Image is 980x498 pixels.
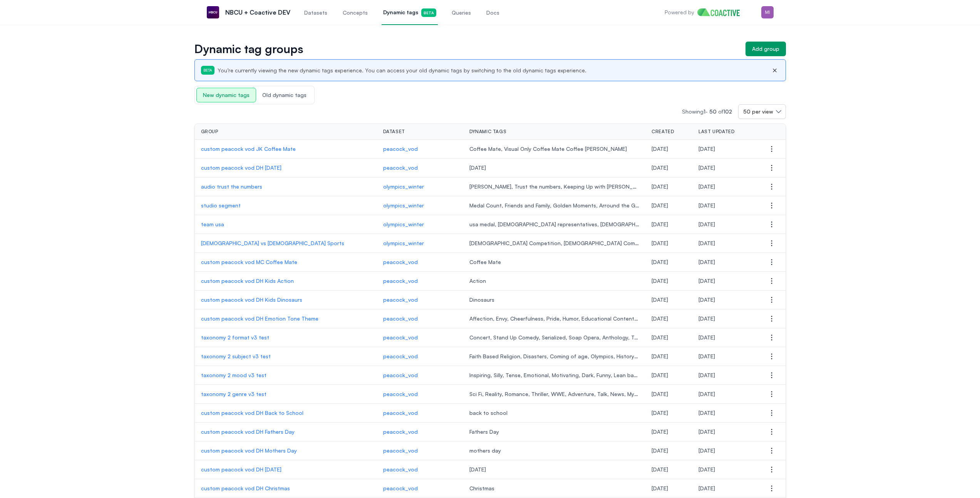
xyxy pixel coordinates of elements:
[709,108,717,115] span: 50
[201,221,371,228] a: team usa
[201,66,214,75] span: Beta
[699,164,715,171] span: Monday, August 11, 2025 at 10:42:12 AM PDT
[304,9,327,17] span: Datasets
[469,466,639,473] span: [DATE]
[652,466,668,473] span: Wednesday, July 30, 2025 at 11:01:46 AM PDT
[207,6,219,18] img: NBCU + Coactive DEV
[738,104,786,119] button: 50 per view
[452,9,471,17] span: Queries
[469,353,639,360] span: Faith Based Religion, Disasters, Coming of age, Olympics, History Biography, Crime, Espionage, So...
[652,334,668,341] span: Friday, August 1, 2025 at 9:47:38 AM PDT
[699,334,715,341] span: Friday, August 1, 2025 at 9:47:38 AM PDT
[201,353,371,360] p: taxonomy 2 subject v3 test
[383,390,457,398] a: peacock_vod
[652,296,668,303] span: Tuesday, August 5, 2025 at 10:16:47 AM PDT
[665,8,694,16] p: Powered by
[201,164,371,172] a: custom peacock vod DH [DATE]
[201,145,371,153] a: custom peacock vod JK Coffee Mate
[699,277,715,284] span: Tuesday, August 5, 2025 at 10:17:21 AM PDT
[383,239,457,247] p: olympics_winter
[652,129,674,135] span: Created
[256,88,313,102] span: Old dynamic tags
[383,428,457,436] a: peacock_vod
[196,91,256,99] a: New dynamic tags
[383,447,457,455] p: peacock_vod
[383,258,457,266] a: peacock_vod
[469,164,639,172] span: [DATE]
[201,315,371,323] a: custom peacock vod DH Emotion Tone Theme
[704,108,705,115] span: 1
[383,315,457,323] p: peacock_vod
[752,45,779,53] div: Add group
[699,129,734,135] span: Last updated
[383,277,457,285] p: peacock_vod
[469,390,639,398] span: Sci Fi, Reality, Romance, Thriller, WWE, Adventure, Talk, News, Mystery, Fantasy, Western, Docume...
[745,42,786,56] button: Add group
[383,334,457,341] a: peacock_vod
[201,334,371,341] p: taxonomy 2 format v3 test
[383,145,457,153] p: peacock_vod
[201,428,371,436] a: custom peacock vod DH Fathers Day
[699,296,715,303] span: Tuesday, August 5, 2025 at 10:16:47 AM PDT
[196,88,256,102] span: New dynamic tags
[652,409,668,416] span: Wednesday, July 30, 2025 at 11:03:05 AM PDT
[383,164,457,172] p: peacock_vod
[699,466,715,473] span: Wednesday, July 30, 2025 at 11:01:46 AM PDT
[201,466,371,473] a: custom peacock vod DH [DATE]
[201,296,371,304] a: custom peacock vod DH Kids Dinosaurs
[652,202,668,209] span: Thursday, August 7, 2025 at 7:42:43 AM PDT
[723,108,732,115] span: 102
[469,428,639,436] span: Fathers Day
[201,183,371,191] a: audio trust the numbers
[699,391,715,397] span: Thursday, July 31, 2025 at 2:39:09 PM PDT
[343,9,368,17] span: Concepts
[469,371,639,379] span: Inspiring, Silly, Tense, Emotional, Motivating, Dark, Funny, Lean back, Energetic, Intimate, Chil...
[201,371,371,379] a: taxonomy 2 mood v3 test
[383,129,405,135] span: Dataset
[652,259,668,265] span: Wednesday, August 6, 2025 at 5:43:38 AM PDT
[469,409,639,417] span: back to school
[201,485,371,492] a: custom peacock vod DH Christmas
[699,315,715,322] span: Tuesday, August 5, 2025 at 6:51:29 AM PDT
[383,296,457,304] a: peacock_vod
[652,447,668,454] span: Wednesday, July 30, 2025 at 11:02:18 AM PDT
[699,428,715,435] span: Wednesday, July 30, 2025 at 11:02:39 AM PDT
[201,258,371,266] a: custom peacock vod MC Coffee Mate
[469,447,639,455] span: mothers day
[652,240,668,246] span: Thursday, August 7, 2025 at 6:26:09 AM PDT
[421,8,436,17] span: Beta
[201,277,371,285] a: custom peacock vod DH Kids Action
[652,183,668,190] span: Thursday, August 7, 2025 at 9:49:12 AM PDT
[201,129,218,135] span: Group
[699,145,715,152] span: Monday, August 11, 2025 at 11:08:21 AM PDT
[383,485,457,492] a: peacock_vod
[383,8,436,17] span: Dynamic tags
[383,221,457,228] a: olympics_winter
[469,334,639,341] span: Concert, Stand Up Comedy, Serialized, Soap Opera, Anthology, Telenovela, Procedural, Late Night, ...
[194,43,739,54] h1: Dynamic tag groups
[699,240,715,246] span: Thursday, August 7, 2025 at 6:26:09 AM PDT
[652,221,668,227] span: Thursday, August 7, 2025 at 7:36:00 AM PDT
[201,447,371,455] p: custom peacock vod DH Mothers Day
[652,277,668,284] span: Tuesday, August 5, 2025 at 10:17:21 AM PDT
[699,259,715,265] span: Wednesday, August 6, 2025 at 5:43:38 AM PDT
[383,183,457,191] a: olympics_winter
[652,145,668,152] span: Monday, August 11, 2025 at 11:08:21 AM PDT
[469,296,639,304] span: Dinosaurs
[383,202,457,209] a: olympics_winter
